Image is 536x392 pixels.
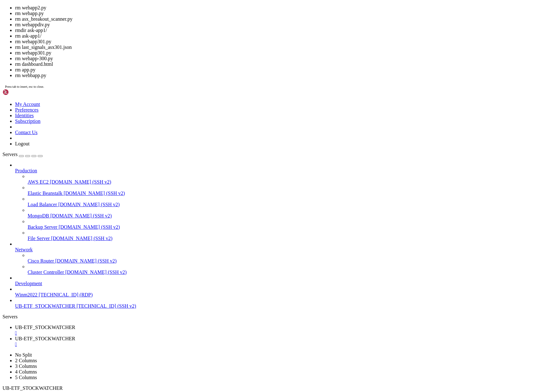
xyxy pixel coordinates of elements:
span: ubuntu@vps-d35ccc65 [3,201,50,206]
li: rm app.py [15,67,533,73]
x-row: : $ vi webapp2.py [3,206,454,211]
li: rm dashboard.html [15,61,533,67]
li: Cisco Router [DOMAIN_NAME] (SSH v2) [28,253,533,264]
x-row: Usage of /: 12.5% of 37.70GB [3,50,454,55]
a: Elastic Beanstalk [DOMAIN_NAME] (SSH v2) [28,191,533,196]
span: Network URL: [3,44,33,49]
x-row: Collecting usage statistics. To deactivate, set browser.gatherUsageStats to false. [3,13,454,18]
a: 2 Columns [15,358,37,363]
li: Cluster Controller [DOMAIN_NAME] (SSH v2) [28,264,533,275]
span: ~/asx_scanner [70,310,103,315]
x-row: : $ cd asx_scanner [3,190,454,196]
li: rm webapp301.py [15,50,533,56]
a: UB-ETF_STOCKWATCHER [15,325,533,336]
span: Production [15,168,37,173]
x-row: (myenv) : $ rm [3,346,454,352]
a: Development [15,281,533,286]
x-row: For more information, please see [URL][DOMAIN_NAME] [3,341,454,347]
li: Load Balancer [DOMAIN_NAME] (SSH v2) [28,196,533,207]
span: [TECHNICAL_ID] (RDP) [39,292,93,297]
x-row: ^C [3,300,454,305]
span: [TECHNICAL_ID] (SSH v2) [77,303,136,309]
span: ubuntu@vps-d35ccc65 [20,3,68,8]
span: [DOMAIN_NAME] (SSH v2) [55,258,117,264]
div: (35, 42) [95,222,98,227]
x-row: Last login: [DATE] from [TECHNICAL_ID] [3,175,454,180]
span: ubuntu@vps-d35ccc65 [3,190,50,195]
li: Backup Server [DOMAIN_NAME] (SSH v2) [28,219,533,230]
a: AWS EC2 [DOMAIN_NAME] (SSH v2) [28,179,533,185]
span: ~ [53,180,55,185]
a: Network [15,247,533,253]
x-row: 8 of these updates are standard security updates. [3,133,454,138]
li: rm last_signals_asx301.json [15,44,533,50]
a: 5 Columns [15,375,37,380]
x-row: (myenv) : $ vi webapp2.py1 [3,310,454,315]
a:  [15,342,533,347]
li: AWS EC2 [DOMAIN_NAME] (SSH v2) [28,174,533,185]
a: UB-ETF_STOCKWATCHER [15,336,533,347]
span: ubuntu@vps-d35ccc65 [3,206,50,211]
a: My Account [15,102,40,107]
span: [DOMAIN_NAME] (SSH v2) [51,236,113,241]
x-row: Welcome to Ubuntu 24.04.3 LTS (GNU/Linux 6.8.0-78-generic x86_64) [3,3,454,8]
a: Load Balancer [DOMAIN_NAME] (SSH v2) [28,202,533,207]
span: Network [15,247,33,252]
span: [DOMAIN_NAME] (SSH v2) [64,191,125,196]
img: Shellngn [3,89,39,95]
li: rm asx_breakout_scanner.py [15,16,533,22]
a: Backup Server [DOMAIN_NAME] (SSH v2) [28,224,533,230]
li: Winm2022 [TECHNICAL_ID] (RDP) [15,286,533,298]
li: MongoDB [DOMAIN_NAME] (SSH v2) [28,207,533,219]
x-row: To see these additional updates run: apt list --upgradable [3,138,454,143]
li: Development [15,275,533,286]
span: You can now view your Streamlit app in your browser. [3,29,133,34]
li: rm webapp2.py [15,5,533,11]
a: UB-ETF_STOCKWATCHER [TECHNICAL_ID] (SSH v2) [15,303,533,309]
span: MongoDB [28,213,49,218]
span: UB-ETF_STOCKWATCHER [3,385,63,391]
span: Cisco Router [28,258,54,264]
x-row: Swap usage: 0% [3,60,454,65]
span: ubuntu@vps-d35ccc65 [20,346,68,351]
li: Production [15,162,533,241]
span: ~/asx_scanner [70,315,103,320]
a:  [15,330,533,336]
span: [URL][TECHNICAL_ID] [35,50,83,55]
li: Elastic Beanstalk [DOMAIN_NAME] (SSH v2) [28,185,533,196]
span: Stopping... [8,300,35,305]
a: Cisco Router [DOMAIN_NAME] (SSH v2) [28,258,533,264]
li: Network [15,241,533,275]
x-row: * Management: [URL][DOMAIN_NAME] [3,18,454,24]
span: File Server [28,236,50,241]
span: ubuntu@vps-d35ccc65 [3,180,50,185]
x-row: IPv6 address for ens3: [TECHNICAL_ID] [3,81,454,86]
span: ubuntu@vps-d35ccc65 [20,310,68,315]
x-row: [URL][DOMAIN_NAME] [3,107,454,112]
span: Servers [3,152,18,157]
span: Elastic Beanstalk [28,191,62,196]
div: (45, 66) [121,347,124,352]
li: rm ask-app1/ [15,33,533,39]
a: Servers [3,152,43,157]
a: Logout [15,141,29,146]
x-row: Memory usage: 19% [3,55,454,60]
span: Press tab to insert, esc to close. [5,85,44,88]
span: ~/asx_scanner [53,206,85,211]
x-row: IPv4 address for ens3: [TECHNICAL_ID] [3,76,454,81]
a: Subscription [15,118,40,124]
li: File Server [DOMAIN_NAME] (SSH v2) [28,230,533,241]
span: Backup Server [28,224,57,230]
x-row: : $ cp webapp2.py webapp.backup1 [3,195,454,201]
a: No Split [15,352,32,358]
span: UB-ETF_STOCKWATCHER [15,303,75,309]
x-row: Usage: streamlit run [OPTIONS] TARGET [ARGS]... [3,320,454,326]
x-row: * Strictly confined Kubernetes makes edge and IoT secure. Learn how MicroK8s [3,91,454,97]
x-row: (myenv) : $ streamlit run webapp2.py [3,3,454,8]
span: Development [15,281,42,286]
li: rm webapp.py [15,11,533,16]
x-row: System load: 0.07 [3,44,454,50]
li: rm webbapp.py [15,73,533,78]
a: MongoDB [DOMAIN_NAME] (SSH v2) [28,213,533,219]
